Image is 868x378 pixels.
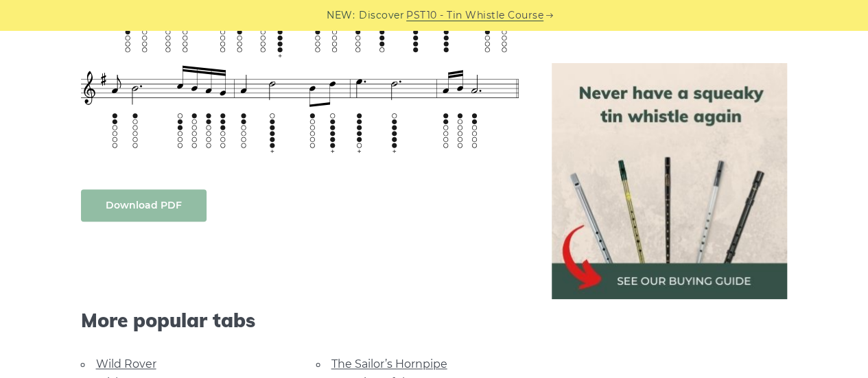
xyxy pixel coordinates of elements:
[406,8,543,23] a: PST10 - Tin Whistle Course
[327,8,355,23] span: NEW:
[359,8,404,23] span: Discover
[81,189,207,222] a: Download PDF
[552,63,788,299] img: tin whistle buying guide
[331,357,447,370] a: The Sailor’s Hornpipe
[81,309,519,332] span: More popular tabs
[96,357,156,370] a: Wild Rover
